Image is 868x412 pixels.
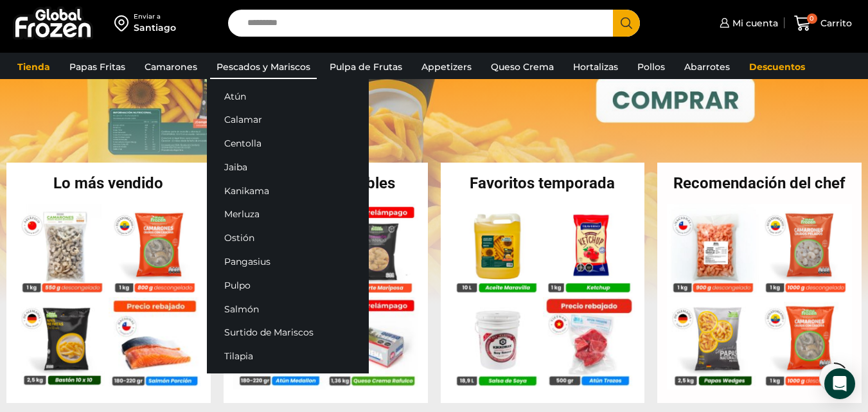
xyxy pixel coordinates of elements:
a: Tienda [11,55,57,79]
h2: Lo más vendido [6,175,211,191]
span: Mi cuenta [729,17,778,30]
span: Carrito [817,17,852,30]
a: Pollos [631,55,671,79]
a: Pulpa de Frutas [323,55,409,79]
a: Salmón [207,297,369,321]
a: Hortalizas [567,55,624,79]
a: 0 Carrito [791,8,855,39]
a: Jaiba [207,155,369,179]
button: Search button [613,10,640,37]
a: Merluza [207,202,369,226]
a: Pulpo [207,273,369,297]
a: Mi cuenta [716,10,778,36]
a: Descuentos [743,55,811,79]
a: Kanikama [207,179,369,202]
div: Open Intercom Messenger [824,368,855,399]
a: Centolla [207,132,369,156]
a: Atún [207,84,369,108]
a: Surtido de Mariscos [207,321,369,345]
a: Appetizers [415,55,478,79]
div: Santiago [134,21,176,34]
a: Queso Crema [484,55,560,79]
a: Tilapia [207,345,369,368]
a: Ostión [207,226,369,250]
div: Enviar a [134,12,176,21]
a: Calamar [207,108,369,132]
h2: Favoritos temporada [441,175,645,191]
h2: Recomendación del chef [657,175,862,191]
a: Abarrotes [678,55,736,79]
img: address-field-icon.svg [114,12,134,34]
a: Camarones [138,55,204,79]
a: Papas Fritas [63,55,132,79]
span: 0 [807,13,817,24]
a: Pescados y Mariscos [210,55,317,79]
a: Pangasius [207,250,369,274]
